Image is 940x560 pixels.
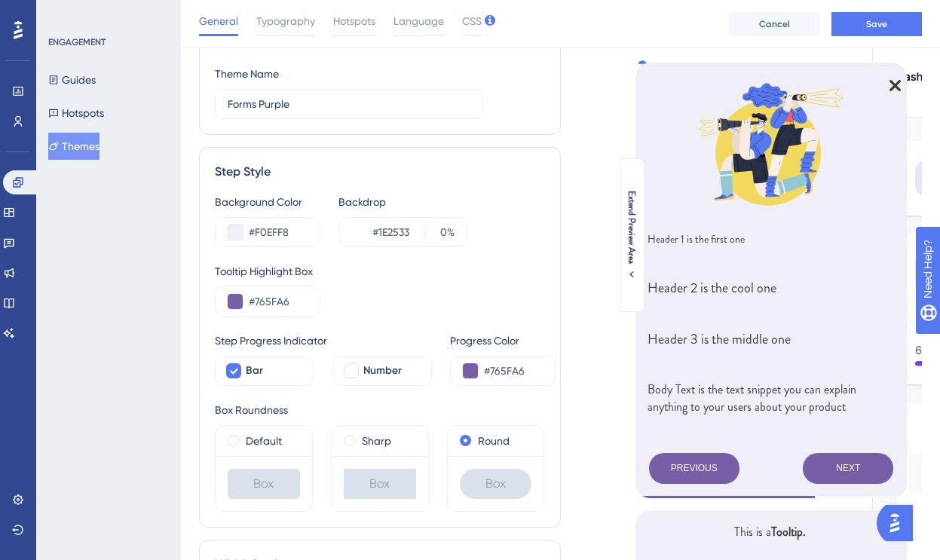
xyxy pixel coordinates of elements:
[215,401,545,419] div: Box Roundness
[462,12,482,30] span: CSS
[803,453,893,484] button: Next
[460,469,532,499] div: Box
[729,12,819,36] button: Cancel
[648,329,895,349] h3: Header 3 is the middle one
[199,12,238,30] span: General
[648,381,895,415] p: Body Text is the text snippet you can explain anything to your users about your product
[215,65,279,83] div: Theme Name
[478,432,510,450] label: Round
[344,469,416,499] div: Box
[648,231,895,246] h1: Header 1 is the first one
[256,12,315,30] span: Typography
[771,523,806,540] b: Tooltip.
[648,278,895,298] h2: Header 2 is the cool one
[246,362,263,380] span: Bar
[333,12,375,30] span: Hotspots
[246,432,282,450] label: Default
[620,190,644,280] button: Extend Preview Area
[48,133,100,160] button: Themes
[228,96,470,112] input: Theme Name
[450,332,556,350] div: Progress Color
[48,99,104,127] button: Hotspots
[831,12,922,36] button: Save
[430,223,447,241] input: %
[338,193,467,211] div: Backdrop
[649,453,739,484] button: Previous
[48,66,96,93] button: Guides
[362,432,391,450] label: Sharp
[889,69,901,80] div: Close Preview
[696,69,847,219] img: Modal Media
[877,500,922,546] iframe: UserGuiding AI Assistant Launcher
[48,36,106,48] div: ENGAGEMENT
[228,469,300,499] div: Box
[215,163,545,181] div: Step Style
[215,193,320,211] div: Background Color
[425,223,455,241] label: %
[215,262,545,280] div: Tooltip Highlight Box
[626,190,638,263] span: Extend Preview Area
[759,18,790,30] span: Cancel
[648,522,895,542] p: This is a
[363,362,402,380] span: Number
[35,4,94,22] span: Need Help?
[393,12,444,30] span: Language
[866,18,887,30] span: Save
[215,332,432,350] div: Step Progress Indicator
